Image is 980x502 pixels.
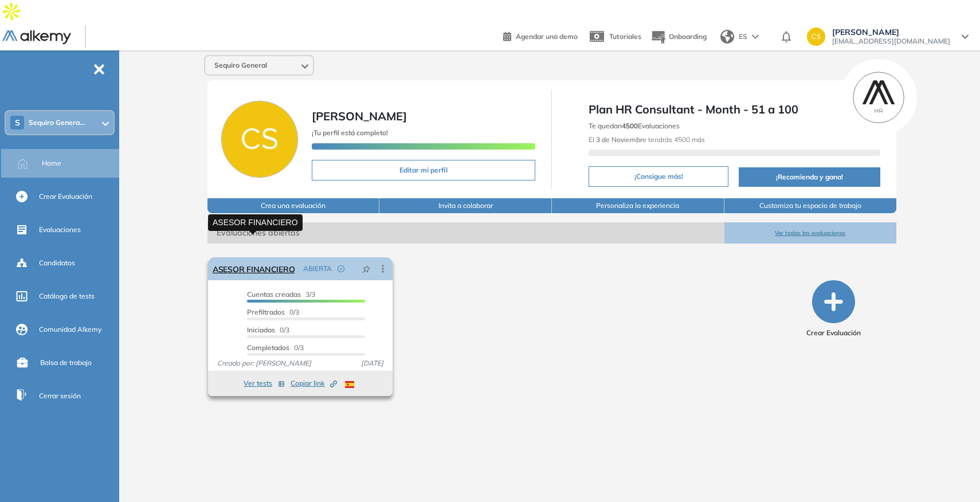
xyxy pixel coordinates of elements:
[2,30,71,45] img: Logo
[720,30,734,44] img: world
[39,324,101,335] span: Comunidad Alkemy
[589,166,728,187] button: ¡Consigue más!
[832,28,950,37] span: [PERSON_NAME]
[362,264,370,273] span: pushpin
[724,222,897,244] button: Ver todas las evaluaciones
[207,198,380,213] button: Crea una evaluación
[247,290,315,299] span: 3/3
[291,376,337,390] button: Copiar link
[752,34,759,39] img: arrow
[354,260,379,278] button: pushpin
[221,101,298,178] img: Foto de perfil
[15,118,20,127] span: S
[29,118,85,127] span: Sequiro Genera...
[338,265,344,272] span: check-circle
[503,29,578,42] a: Agendar una demo
[622,121,638,130] b: 4500
[589,135,705,144] span: El tendrás 4500 más
[39,291,95,301] span: Catálogo de tests
[244,376,285,390] button: Ver tests
[650,25,707,49] button: Onboarding
[669,32,707,41] span: Onboarding
[39,225,81,235] span: Evaluaciones
[247,290,301,299] span: Cuentas creadas
[247,343,289,352] span: Completados
[247,343,304,352] span: 0/3
[291,378,337,389] span: Copiar link
[516,32,578,41] span: Agendar una demo
[213,257,295,280] a: ASESOR FINANCIERO
[39,391,81,401] span: Cerrar sesión
[589,121,680,130] span: Te quedan Evaluaciones
[39,258,75,268] span: Candidatos
[40,358,92,368] span: Bolsa de trabajo
[589,101,880,118] span: Plan HR Consultant - Month - 51 a 100
[213,358,316,368] span: Creado por: [PERSON_NAME]
[552,198,724,213] button: Personaliza la experiencia
[587,22,641,52] a: Tutoriales
[832,37,950,46] span: [EMAIL_ADDRESS][DOMAIN_NAME]
[247,308,299,316] span: 0/3
[609,32,641,41] span: Tutoriales
[247,325,289,334] span: 0/3
[312,160,536,181] button: Editar mi perfil
[312,128,388,137] span: ¡Tu perfil está completo!
[247,308,285,316] span: Prefiltrados
[312,109,407,123] span: [PERSON_NAME]
[207,222,724,244] span: Evaluaciones abiertas
[379,198,552,213] button: Invita a colaborar
[739,32,747,42] span: ES
[739,167,880,187] button: ¡Recomienda y gana!
[247,325,275,334] span: Iniciadas
[303,264,332,274] span: ABIERTA
[214,61,267,70] span: Sequiro General
[596,135,646,144] b: 3 de Noviembre
[345,381,354,388] img: ESP
[208,214,303,231] div: ASESOR FINANCIERO
[39,191,92,202] span: Crear Evaluación
[806,280,861,338] button: Crear Evaluación
[724,198,897,213] button: Customiza tu espacio de trabajo
[806,328,861,338] span: Crear Evaluación
[356,358,388,368] span: [DATE]
[42,158,61,168] span: Home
